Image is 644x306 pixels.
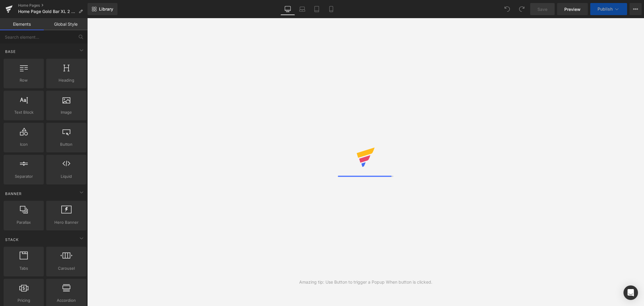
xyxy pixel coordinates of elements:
[324,3,338,15] a: Mobile
[623,285,638,300] div: Open Intercom Messenger
[48,77,85,83] span: Heading
[309,3,324,15] a: Tablet
[5,297,42,304] span: Pricing
[88,3,117,15] a: New Library
[564,6,581,12] span: Preview
[630,3,642,15] button: More
[48,219,85,226] span: Hero Banner
[5,191,22,197] span: Banner
[5,109,42,116] span: Text Block
[5,173,42,180] span: Separator
[598,7,613,11] span: Publish
[501,3,513,15] button: Undo
[5,141,42,148] span: Icon
[48,297,85,304] span: Accordion
[5,237,19,243] span: Stack
[557,3,588,15] a: Preview
[590,3,627,15] button: Publish
[48,173,85,180] span: Liquid
[44,18,88,30] a: Global Style
[5,49,16,54] span: Base
[295,3,309,15] a: Laptop
[516,3,528,15] button: Redo
[280,3,295,15] a: Desktop
[299,279,432,285] div: Amazing tip: Use Button to trigger a Popup When button is clicked.
[5,219,42,226] span: Parallax
[48,109,85,116] span: Image
[5,77,42,83] span: Row
[5,265,42,272] span: Tabs
[537,6,547,12] span: Save
[48,265,85,272] span: Carousel
[99,6,113,12] span: Library
[18,9,76,14] span: Home Page Gold Bar XL 2 pods £10
[48,141,85,148] span: Button
[18,3,88,8] a: Home Pages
